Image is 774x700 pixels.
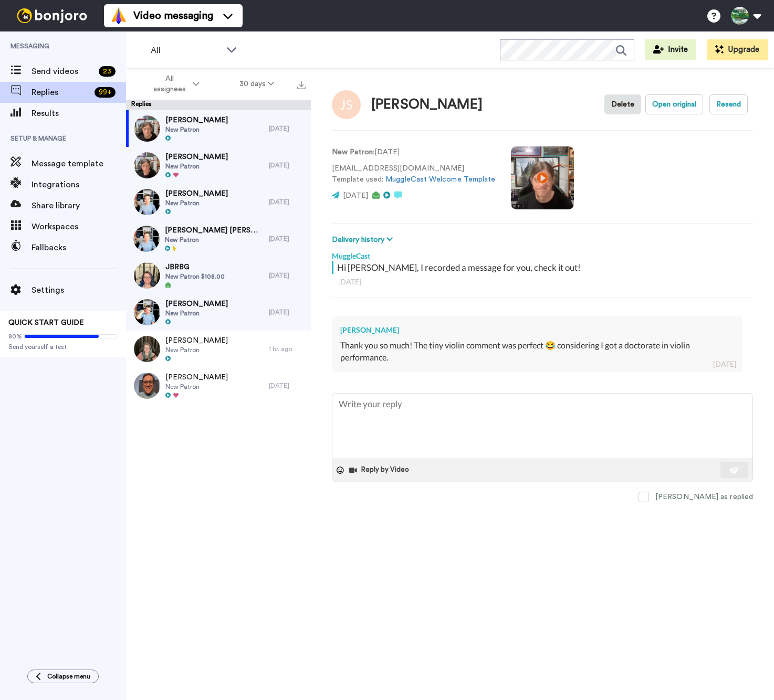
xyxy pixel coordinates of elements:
img: a1e08be2-6938-471d-babb-a731c2e735ab-thumb.jpg [134,299,160,325]
span: Collapse menu [47,672,90,681]
a: MuggleCast Welcome Template [385,176,495,183]
button: Delivery history [332,234,396,246]
div: [DATE] [269,161,306,169]
img: vm-color.svg [110,7,127,24]
span: New Patron [165,125,228,134]
span: New Patron [165,346,228,354]
span: Results [32,107,126,120]
span: [PERSON_NAME] [165,115,228,125]
img: dd290714-b611-42e7-b0f0-8364958d0cef-thumb.jpg [134,336,160,362]
button: Delete [604,94,641,114]
a: [PERSON_NAME]New Patron[DATE] [126,184,311,220]
img: 3f448720-a5ba-495a-9ca8-e0c68b3ee98d-thumb.jpg [134,152,160,178]
span: Share library [32,199,126,212]
span: Video messaging [133,8,213,23]
img: 8e2b3f42-f37d-4dc4-881b-0629b7cf0004-thumb.jpg [134,373,160,399]
div: 23 [99,66,116,77]
div: Replies [126,100,311,110]
div: [DATE] [269,124,306,133]
span: [PERSON_NAME] [165,299,228,309]
a: [PERSON_NAME]New Patron[DATE] [126,294,311,331]
div: Hi [PERSON_NAME], I recorded a message for you, check it out! [337,261,750,274]
div: [PERSON_NAME] [340,325,734,335]
button: Invite [645,39,696,60]
div: [DATE] [269,198,306,206]
a: JBRBGNew Patron $108.00[DATE] [126,257,311,294]
span: All [151,44,221,57]
button: 30 days [219,75,295,93]
img: export.svg [297,81,306,89]
a: [PERSON_NAME]New Patron1 hr. ago [126,331,311,367]
p: : [DATE] [332,147,495,158]
span: Replies [32,86,90,99]
span: Message template [32,157,126,170]
span: Workspaces [32,220,126,233]
div: MuggleCast [332,246,753,261]
span: Fallbacks [32,241,126,254]
div: 99 + [95,87,116,98]
span: New Patron [165,383,228,391]
div: [DATE] [269,381,306,390]
span: New Patron [165,309,228,317]
div: [DATE] [338,277,747,287]
span: [PERSON_NAME] [165,372,228,383]
img: send-white.svg [729,466,740,474]
img: 0cfbb21a-4635-4ea9-93dd-a856af5548bf-thumb.jpg [134,262,160,289]
img: 29ffdd6b-c084-45bb-9186-e8ce01e7b603-thumb.jpg [133,226,160,252]
button: Resend [709,94,748,114]
img: Image of Jared Starr [332,90,361,119]
button: Upgrade [707,39,768,60]
button: Reply by Video [348,462,412,478]
span: [PERSON_NAME] [PERSON_NAME] [165,225,264,236]
button: All assignees [128,69,219,99]
button: Open original [645,94,703,114]
a: [PERSON_NAME]New Patron[DATE] [126,147,311,184]
button: Collapse menu [27,670,99,683]
a: [PERSON_NAME] [PERSON_NAME]New Patron[DATE] [126,220,311,257]
div: [PERSON_NAME] [371,97,483,112]
span: [PERSON_NAME] [165,335,228,346]
div: [DATE] [713,359,736,369]
div: [DATE] [269,308,306,316]
span: [DATE] [343,192,368,199]
div: 1 hr. ago [269,345,306,353]
button: Export all results that match these filters now. [294,76,309,92]
div: [DATE] [269,271,306,280]
div: [PERSON_NAME] as replied [655,492,753,502]
span: [PERSON_NAME] [165,188,228,199]
img: bj-logo-header-white.svg [13,8,91,23]
strong: New Patron [332,149,373,156]
div: [DATE] [269,235,306,243]
span: All assignees [148,73,191,94]
span: Settings [32,284,126,296]
a: [PERSON_NAME]New Patron[DATE] [126,367,311,404]
span: Send yourself a test [8,343,118,351]
span: Integrations [32,178,126,191]
span: [PERSON_NAME] [165,152,228,162]
span: QUICK START GUIDE [8,319,84,326]
span: New Patron [165,162,228,171]
div: Thank you so much! The tiny violin comment was perfect 😂 considering I got a doctorate in violin ... [340,340,734,364]
span: New Patron [165,236,264,244]
span: New Patron [165,199,228,207]
span: 80% [8,332,22,341]
span: New Patron $108.00 [165,272,225,281]
p: [EMAIL_ADDRESS][DOMAIN_NAME] Template used: [332,163,495,185]
span: Send videos [32,65,95,78]
img: b0943b0f-da91-494e-89de-53b897191a51-thumb.jpg [134,115,160,142]
span: JBRBG [165,262,225,272]
a: [PERSON_NAME]New Patron[DATE] [126,110,311,147]
img: 3409d1f4-aeec-4202-9e0d-60fbdc3edaea-thumb.jpg [134,189,160,215]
